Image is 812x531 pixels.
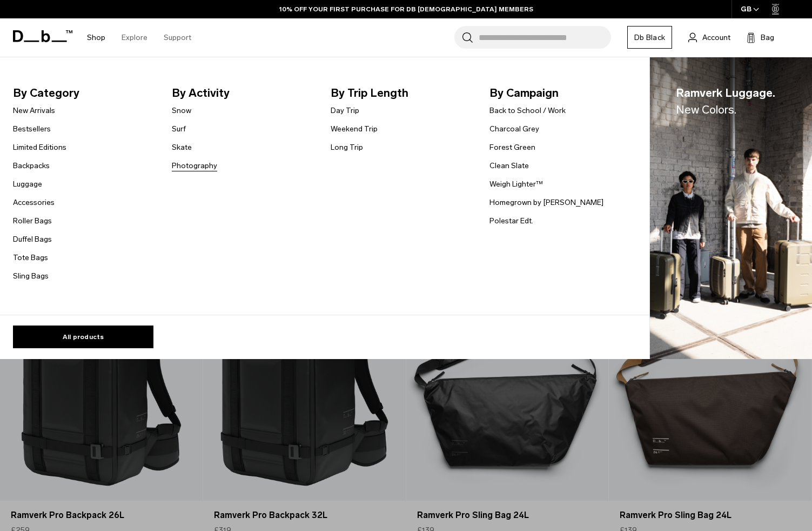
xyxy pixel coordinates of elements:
[79,18,199,57] nav: Main Navigation
[172,123,186,135] a: Surf
[172,142,192,153] a: Skate
[13,105,55,116] a: New Arrivals
[676,103,736,116] span: New Colors.
[13,197,55,208] a: Accessories
[331,123,378,135] a: Weekend Trip
[489,142,535,153] a: Forest Green
[489,123,539,135] a: Charcoal Grey
[13,178,42,190] a: Luggage
[13,270,49,282] a: Sling Bags
[279,4,533,14] a: 10% OFF YOUR FIRST PURCHASE FOR DB [DEMOGRAPHIC_DATA] MEMBERS
[331,105,359,116] a: Day Trip
[13,84,155,102] span: By Category
[761,32,774,43] span: Bag
[331,142,363,153] a: Long Trip
[489,215,533,227] a: Polestar Edt.
[172,105,191,116] a: Snow
[489,178,543,190] a: Weigh Lighter™
[172,84,313,102] span: By Activity
[13,215,52,227] a: Roller Bags
[331,84,472,102] span: By Trip Length
[688,31,730,44] a: Account
[489,84,631,102] span: By Campaign
[627,26,672,49] a: Db Black
[489,160,529,171] a: Clean Slate
[164,18,191,57] a: Support
[13,160,50,171] a: Backpacks
[650,57,812,360] img: Db
[13,234,52,245] a: Duffel Bags
[676,84,775,118] span: Ramverk Luggage.
[13,252,48,263] a: Tote Bags
[489,105,566,116] a: Back to School / Work
[13,326,153,348] a: All products
[650,57,812,360] a: Ramverk Luggage.New Colors. Db
[87,18,105,57] a: Shop
[747,31,774,44] button: Bag
[702,32,730,43] span: Account
[172,160,217,171] a: Photography
[122,18,147,57] a: Explore
[13,123,51,135] a: Bestsellers
[489,197,603,208] a: Homegrown by [PERSON_NAME]
[13,142,66,153] a: Limited Editions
